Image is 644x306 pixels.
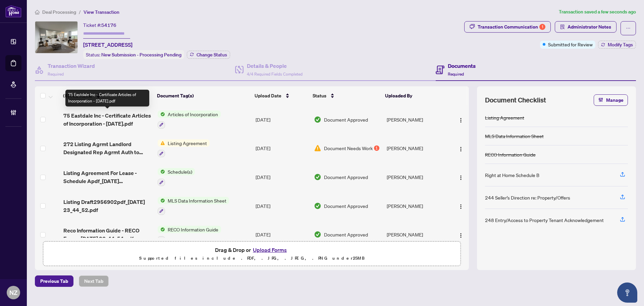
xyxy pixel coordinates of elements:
div: MLS Data Information Sheet [485,132,544,140]
button: Logo [455,143,466,154]
span: home [35,10,40,14]
span: Required [448,72,464,77]
button: Previous Tab [35,275,73,287]
span: Upload Date [255,92,281,99]
span: New Submission - Processing Pending [101,52,181,58]
span: ellipsis [626,26,631,31]
span: Deal Processing [42,9,76,15]
span: View Transaction [84,9,119,15]
span: Document Checklist [485,95,546,105]
span: Drag & Drop or [215,246,289,254]
span: 54176 [101,22,116,28]
div: RECO Information Guide [485,151,536,158]
img: Document Status [314,231,321,238]
td: [PERSON_NAME] [384,134,448,163]
span: Previous Tab [40,276,68,287]
span: Listing Draft2956902pdf_[DATE] 23_44_52.pdf [63,198,152,214]
button: Modify Tags [598,41,636,49]
p: Supported files include .PDF, .JPG, .JPEG, .PNG under 25 MB [47,254,457,262]
div: 75 Eastdale Inc - Certificate Articles of Incorporation - [DATE].pdf [65,90,149,106]
td: [DATE] [253,163,311,191]
div: 248 Entry/Access to Property Tenant Acknowledgement [485,216,604,224]
div: Ticket #: [83,21,116,29]
span: MLS Data Information Sheet [165,197,229,204]
td: [PERSON_NAME] [384,105,448,134]
span: Submitted for Review [548,41,593,48]
span: Manage [606,95,624,105]
li: / [79,8,81,16]
img: Logo [458,204,464,209]
img: Status Icon [158,111,165,118]
button: Upload Forms [251,246,289,254]
button: Logo [455,201,466,211]
th: Status [310,86,382,105]
td: [PERSON_NAME] [384,163,448,191]
div: 1 [374,145,379,151]
span: Document Approved [324,231,368,238]
article: Transaction saved a few seconds ago [559,8,636,16]
span: Change Status [197,52,227,57]
td: [DATE] [253,134,311,163]
img: Document Status [314,202,321,210]
th: (5) File Name [60,86,154,105]
span: 272 Listing Agrmt Landlord Designated Rep Agrmt Auth to Offer for Lease - PropTx-OREA_[DATE] 23_4... [63,140,152,156]
button: Status IconMLS Data Information Sheet [158,197,229,215]
span: Reco Information Guide - RECO Forms_[DATE] 23_44_54.pdf [63,226,152,243]
span: Document Approved [324,173,368,181]
img: Status Icon [158,168,165,175]
th: Uploaded By [382,86,446,105]
img: logo [5,5,21,17]
span: Administrator Notes [568,21,611,32]
span: 4/4 Required Fields Completed [247,72,303,77]
h4: Documents [448,62,476,70]
img: Document Status [314,116,321,123]
span: Required [48,72,64,77]
div: Status: [83,50,184,59]
span: RECO Information Guide [165,226,221,233]
span: Listing Agreement For Lease - Schedule Apdf_[DATE] 23_44_50.pdf [63,169,152,185]
div: Transaction Communication [478,21,545,32]
span: Drag & Drop orUpload FormsSupported files include .PDF, .JPG, .JPEG, .PNG under25MB [43,242,461,266]
td: [DATE] [253,105,311,134]
img: Logo [458,118,464,123]
img: Logo [458,233,464,238]
span: Listing Agreement [165,139,210,147]
button: Status IconArticles of Incorporation [158,111,221,129]
span: Schedule(s) [165,168,195,175]
span: Document Approved [324,116,368,123]
span: Articles of Incorporation [165,111,221,118]
span: [STREET_ADDRESS] [83,41,132,49]
button: Open asap [617,282,637,303]
span: NZ [9,288,17,297]
button: Status IconListing Agreement [158,139,210,158]
img: Status Icon [158,139,165,147]
img: IMG-E12387439_1.jpg [35,21,77,53]
span: (5) File Name [63,92,92,99]
img: Logo [458,175,464,180]
button: Transaction Communication1 [464,21,551,33]
button: Logo [455,114,466,125]
td: [DATE] [253,220,311,249]
span: solution [560,25,565,29]
th: Upload Date [252,86,310,105]
button: Status IconSchedule(s) [158,168,195,186]
div: Right at Home Schedule B [485,171,539,179]
img: Document Status [314,144,321,152]
h4: Transaction Wizard [48,62,95,70]
div: 1 [539,24,545,30]
h4: Details & People [247,62,303,70]
img: Logo [458,146,464,152]
button: Next Tab [79,275,109,287]
img: Status Icon [158,197,165,204]
button: Change Status [187,51,230,59]
button: Logo [455,229,466,240]
span: Status [313,92,326,99]
td: [PERSON_NAME] [384,220,448,249]
img: Document Status [314,173,321,181]
span: 75 Eastdale Inc - Certificate Articles of Incorporation - [DATE].pdf [63,112,152,128]
button: Status IconRECO Information Guide [158,226,221,244]
div: 244 Seller’s Direction re: Property/Offers [485,194,570,201]
span: Document Needs Work [324,144,373,152]
span: Modify Tags [608,42,633,47]
button: Manage [594,94,628,106]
